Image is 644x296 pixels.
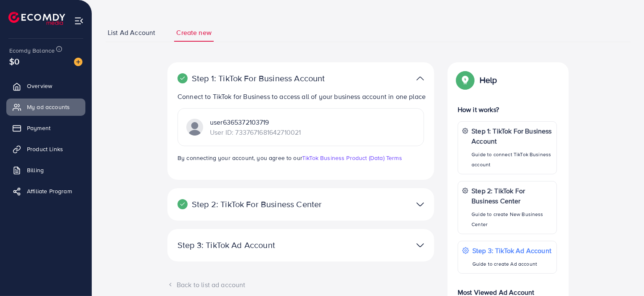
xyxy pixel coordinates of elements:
[472,186,552,206] p: Step 2: TikTok For Business Center
[176,28,212,37] span: Create new
[6,162,85,179] a: Billing
[9,46,55,55] span: Ecomdy Balance
[178,73,337,83] p: Step 1: TikTok For Business Account
[8,12,65,25] img: logo
[27,103,70,111] span: My ad accounts
[27,82,52,90] span: Overview
[6,99,85,115] a: My ad accounts
[472,126,552,146] p: Step 1: TikTok For Business Account
[210,117,301,127] p: user6365372103719
[472,245,551,256] p: Step 3: TikTok Ad Account
[178,153,424,163] p: By connecting your account, you agree to our
[27,124,50,132] span: Payment
[186,119,203,136] img: TikTok partner
[472,209,552,229] p: Guide to create New Business Center
[27,145,63,153] span: Product Links
[6,183,85,200] a: Affiliate Program
[458,72,473,88] img: Popup guide
[6,141,85,157] a: Product Links
[472,149,552,170] p: Guide to connect TikTok Business account
[167,280,434,290] div: Back to list ad account
[178,91,427,101] p: Connect to TikTok for Business to access all of your business account in one place
[27,166,44,174] span: Billing
[6,120,85,136] a: Payment
[458,104,557,115] p: How it works?
[178,199,337,209] p: Step 2: TikTok For Business Center
[416,239,424,251] img: TikTok partner
[74,58,82,66] img: image
[416,72,424,85] img: TikTok partner
[416,198,424,211] img: TikTok partner
[472,259,551,269] p: Guide to create Ad account
[608,258,638,290] iframe: Chat
[210,127,301,137] p: User ID: 7337671681642710021
[74,16,84,26] img: menu
[302,154,402,162] a: TikTok Business Product (Data) Terms
[9,55,19,67] span: $0
[6,77,85,94] a: Overview
[178,240,337,250] p: Step 3: TikTok Ad Account
[480,75,497,85] p: Help
[27,187,72,195] span: Affiliate Program
[108,28,155,37] span: List Ad Account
